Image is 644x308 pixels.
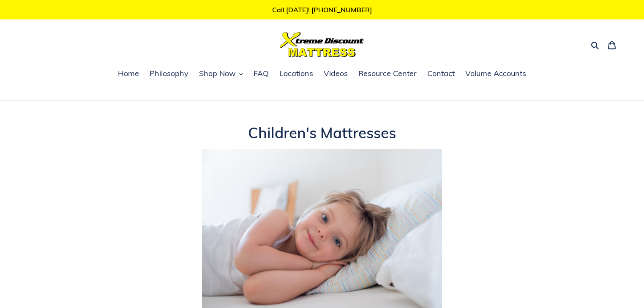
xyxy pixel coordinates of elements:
[324,68,348,79] span: Videos
[248,123,396,142] span: Children's Mattresses
[150,68,188,79] span: Philosophy
[114,68,143,80] a: Home
[427,68,455,79] span: Contact
[249,68,273,80] a: FAQ
[319,68,352,80] a: Videos
[423,68,459,80] a: Contact
[465,68,526,79] span: Volume Accounts
[199,68,236,79] span: Shop Now
[275,68,317,80] a: Locations
[279,68,313,79] span: Locations
[354,68,421,80] a: Resource Center
[461,68,530,80] a: Volume Accounts
[280,32,364,57] img: Xtreme Discount Mattress
[195,68,247,80] button: Shop Now
[118,68,139,79] span: Home
[145,68,193,80] a: Philosophy
[254,68,269,79] span: FAQ
[358,68,417,79] span: Resource Center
